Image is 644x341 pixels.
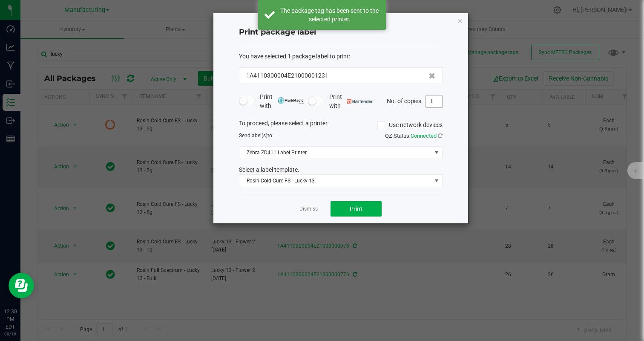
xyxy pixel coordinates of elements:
span: 1A4110300004E21000001231 [246,71,328,80]
span: Print with [329,92,373,110]
div: Select a label template. [233,165,449,174]
span: label(s) [250,133,267,139]
span: Connected [411,133,437,139]
img: bartender.png [347,99,373,104]
span: Print with [260,92,304,110]
span: Send to: [239,133,273,139]
div: The package tag has been sent to the selected printer. [279,6,379,23]
div: : [239,52,443,61]
span: Zebra ZD411 Label Printer [239,147,431,159]
span: Rosin Cold Cure FS - Lucky 13 [239,175,431,187]
span: You have selected 1 package label to print [239,53,349,60]
span: No. of copies [387,97,421,104]
iframe: Resource center [9,273,34,298]
span: Print [350,205,362,212]
div: To proceed, please select a printer. [233,119,449,132]
img: mark_magic_cybra.png [278,97,304,104]
span: QZ Status: [385,133,443,139]
a: Dismiss [299,205,318,213]
button: Print [331,201,382,217]
h4: Print package label [239,27,443,38]
label: Use network devices [377,121,443,130]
